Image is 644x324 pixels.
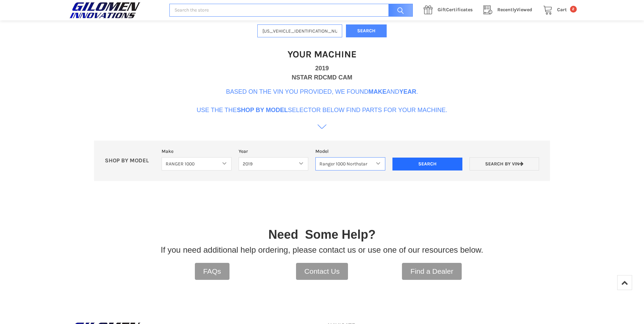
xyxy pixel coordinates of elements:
a: GiftCertificates [420,6,480,14]
input: Enter VIN of your machine [257,24,342,38]
span: Viewed [497,7,532,13]
a: Top of Page [617,275,632,290]
input: Search [385,4,413,17]
p: Need Some Help? [268,226,375,244]
p: SHOP BY MODEL [101,157,158,164]
a: RecentlyViewed [480,6,539,14]
input: Search the store [169,4,413,17]
p: If you need additional help ordering, please contact us or use one of our resources below. [161,244,483,256]
label: Model [315,148,385,155]
span: Cart [557,7,567,13]
a: Find a Dealer [402,263,462,280]
h1: Your Machine [288,48,356,60]
b: Make [368,88,386,95]
label: Make [162,148,232,155]
b: Year [399,88,416,95]
img: GILOMEN INNOVATIONS [68,2,142,19]
div: 2019 [315,64,329,73]
a: Contact Us [296,263,348,280]
label: Year [239,148,309,155]
a: Search by VIN [470,157,539,170]
span: Certificates [438,7,473,13]
span: 2 [570,6,577,13]
a: GILOMEN INNOVATIONS [68,2,162,19]
div: NSTAR RDCMD CAM [292,73,352,82]
input: Search [392,158,462,170]
span: Recently [497,7,516,13]
p: Based on the VIN you provided, we found and . Use the the selector below find parts for your mach... [197,87,447,115]
a: Cart 2 [539,6,577,14]
b: Shop By Model [237,107,288,113]
span: Gift [438,7,446,13]
button: Search [346,24,387,38]
a: FAQs [195,263,230,280]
